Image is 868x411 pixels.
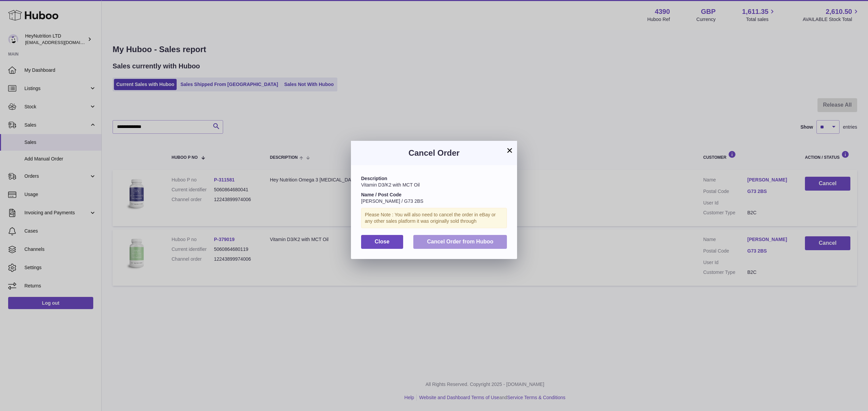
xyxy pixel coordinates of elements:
[361,235,403,249] button: Close
[361,182,420,188] span: Vitamin D3/K2 with MCT Oil
[413,235,507,249] button: Cancel Order from Huboo
[361,198,423,204] span: [PERSON_NAME] / G73 2BS
[361,148,507,158] h3: Cancel Order
[375,239,390,244] span: Close
[361,192,401,197] strong: Name / Post Code
[506,146,514,154] button: ×
[427,239,493,244] span: Cancel Order from Huboo
[361,176,387,181] strong: Description
[361,208,507,228] div: Please Note : You will also need to cancel the order in eBay or any other sales platform it was o...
